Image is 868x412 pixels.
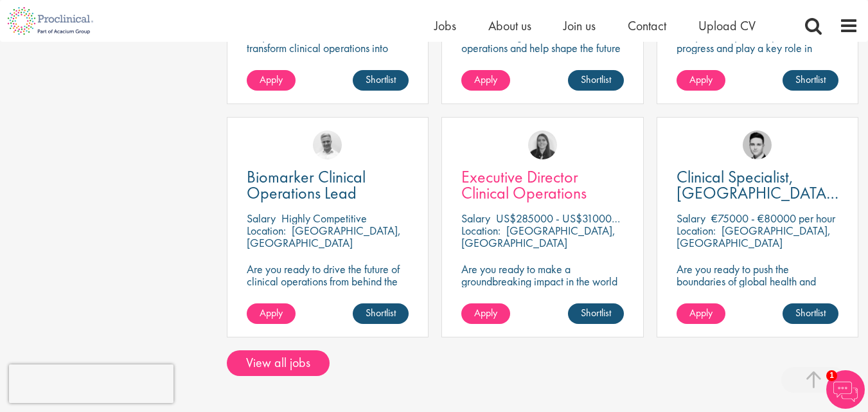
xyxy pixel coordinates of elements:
p: [GEOGRAPHIC_DATA], [GEOGRAPHIC_DATA] [247,223,401,250]
span: Salary [247,211,276,226]
span: Biomarker Clinical Operations Lead [247,166,366,204]
img: Connor Lynes [743,130,772,159]
span: Apply [260,73,283,86]
span: Apply [260,306,283,319]
img: Ciara Noble [528,130,557,159]
iframe: reCAPTCHA [9,364,173,403]
span: 1 [826,370,837,381]
a: Apply [247,70,296,91]
span: Apply [474,73,497,86]
span: Location: [677,223,716,238]
a: Apply [677,303,725,324]
a: Contact [628,17,666,34]
span: Apply [689,73,713,86]
a: Executive Director Clinical Operations [461,169,623,201]
a: Apply [461,303,510,324]
span: Apply [474,306,497,319]
span: Location: [247,223,286,238]
img: Joshua Bye [313,130,342,159]
a: Shortlist [568,70,624,91]
span: Location: [461,223,500,238]
p: €75000 - €80000 per hour [711,211,835,226]
span: Salary [461,211,490,226]
a: Shortlist [353,303,409,324]
a: Apply [247,303,296,324]
span: Salary [677,211,705,226]
a: Jobs [434,17,456,34]
span: Apply [689,306,713,319]
img: Chatbot [826,370,865,409]
a: Biomarker Clinical Operations Lead [247,169,409,201]
p: Be the driving force behind clinical operations and help shape the future of pharma innovation. [461,30,623,66]
a: Shortlist [783,70,838,91]
a: Join us [563,17,596,34]
a: Shortlist [568,303,624,324]
p: Are you ready to make a groundbreaking impact in the world of biotechnology? Join a growing compa... [461,263,623,324]
a: View all jobs [227,350,330,376]
a: Clinical Specialist, [GEOGRAPHIC_DATA] - Cardiac [677,169,838,201]
a: Shortlist [783,303,838,324]
p: US$285000 - US$310000 per annum [496,211,667,226]
a: Apply [677,70,725,91]
p: [GEOGRAPHIC_DATA], [GEOGRAPHIC_DATA] [677,223,831,250]
p: Highly Competitive [281,211,367,226]
a: Apply [461,70,510,91]
p: [GEOGRAPHIC_DATA], [GEOGRAPHIC_DATA] [461,223,616,250]
span: Executive Director Clinical Operations [461,166,587,204]
a: Shortlist [353,70,409,91]
p: Are you ready to drive the future of clinical operations from behind the scenes? Looking to be in... [247,263,409,324]
span: Clinical Specialist, [GEOGRAPHIC_DATA] - Cardiac [677,166,838,220]
a: Upload CV [698,17,756,34]
p: Are you ready to push the boundaries of global health and make a lasting impact? This role at a h... [677,263,838,336]
a: About us [488,17,531,34]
